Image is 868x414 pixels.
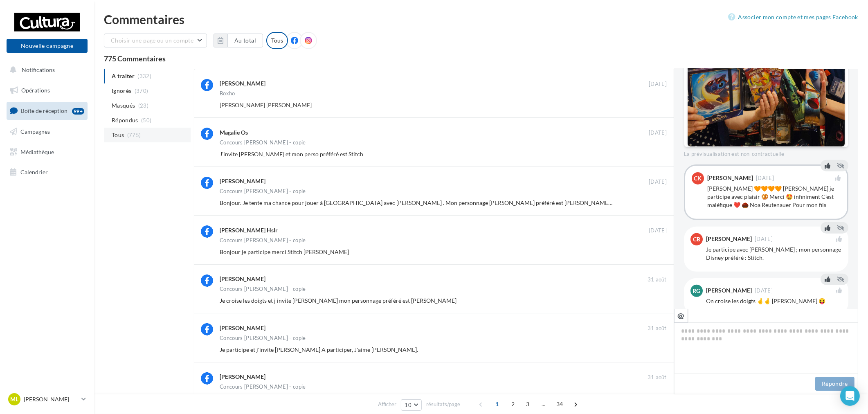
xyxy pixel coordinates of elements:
a: Calendrier [5,164,89,181]
span: Boîte de réception [21,107,67,114]
div: Boxho [220,91,235,96]
div: Concours [PERSON_NAME] - copie [220,384,306,389]
div: Commentaires [104,13,858,25]
span: [DATE] [649,129,667,137]
span: Masqués [112,101,135,110]
span: CB [693,235,700,243]
div: [PERSON_NAME] [707,175,753,181]
span: ML [10,395,18,403]
a: Opérations [5,82,89,99]
div: 775 Commentaires [104,55,858,62]
div: [PERSON_NAME] [220,177,265,185]
span: Afficher [378,400,396,408]
a: Associer mon compte et mes pages Facebook [729,12,858,22]
div: [PERSON_NAME] [220,79,265,88]
div: Concours [PERSON_NAME] - copie [220,335,306,341]
div: [PERSON_NAME] 🧡🧡🧡🧡 [PERSON_NAME] je participe avec plaisir 🥨 Merci 🤩 infiniment C’est maléfique ❤... [707,184,841,209]
span: 34 [553,398,567,411]
span: [DATE] [756,175,774,181]
span: [DATE] [755,288,773,293]
div: La prévisualisation est non-contractuelle [684,147,848,158]
span: Je croise les doigts et j invite [PERSON_NAME] mon personnage préféré est [PERSON_NAME] [220,297,456,304]
span: 31 août [648,276,667,283]
a: ML [PERSON_NAME] [7,391,88,407]
span: 31 août [648,374,667,381]
span: [DATE] [649,227,667,234]
div: Concours [PERSON_NAME] - copie [220,286,306,292]
span: 10 [405,402,412,408]
div: [PERSON_NAME] [220,324,265,332]
span: (775) [127,132,141,138]
div: On croise les doigts 🤞🤞 [PERSON_NAME] 😝 [706,297,842,305]
span: CK [694,174,702,182]
span: ... [537,398,550,411]
button: Au total [214,34,263,47]
span: 2 [506,398,519,411]
span: Rg [693,287,701,295]
button: Au total [227,34,263,47]
div: Je participe avec [PERSON_NAME] ; mon personnage Disney préféré : Stitch. [706,245,842,262]
span: Notifications [22,66,55,73]
button: Nouvelle campagne [7,39,88,53]
span: (23) [138,102,148,109]
span: Calendrier [20,169,48,175]
span: Je participe et j'invite [PERSON_NAME] A participer, J'aime [PERSON_NAME]. [220,346,418,353]
i: @ [678,312,685,319]
span: 3 [521,398,534,411]
span: Bonjour je participe merci Stitch [PERSON_NAME] [220,248,349,255]
span: Choisir une page ou un compte [111,37,193,44]
div: Concours [PERSON_NAME] - copie [220,189,306,194]
div: Magalie Os [220,128,248,137]
span: (50) [141,117,151,124]
div: 99+ [72,108,84,115]
div: [PERSON_NAME] [706,288,752,293]
div: [PERSON_NAME] [220,275,265,283]
div: Concours [PERSON_NAME] - copie [220,140,306,145]
span: résultats/page [426,400,460,408]
span: [DATE] [649,178,667,186]
div: [PERSON_NAME] [220,373,265,381]
button: Répondre [815,377,855,391]
p: [PERSON_NAME] [24,395,78,403]
span: Opérations [21,87,50,94]
a: Médiathèque [5,144,89,161]
div: Open Intercom Messenger [840,386,860,406]
span: [DATE] [649,81,667,88]
div: [PERSON_NAME] [706,236,752,242]
div: Concours [PERSON_NAME] - copie [220,238,306,243]
span: [PERSON_NAME] [PERSON_NAME] [220,101,312,108]
span: (370) [135,88,148,94]
a: Campagnes [5,123,89,140]
span: Bonjour. Je tente ma chance pour jouer à [GEOGRAPHIC_DATA] avec [PERSON_NAME] . Mon personnage [P... [220,199,631,206]
a: Boîte de réception99+ [5,102,89,119]
span: Ignorés [112,87,131,95]
button: Notifications [5,61,86,79]
span: 1 [490,398,504,411]
span: Campagnes [20,128,50,135]
span: [DATE] [755,236,773,242]
button: Choisir une page ou un compte [104,34,207,47]
span: Tous [112,131,124,139]
span: Médiathèque [20,148,54,155]
div: [PERSON_NAME] Hslr [220,226,278,234]
button: 10 [401,399,422,411]
span: Répondus [112,116,138,124]
span: 31 août [648,325,667,332]
div: Tous [266,32,288,49]
span: J'invite [PERSON_NAME] et mon perso préféré est Stitch [220,151,363,157]
button: @ [674,309,688,323]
